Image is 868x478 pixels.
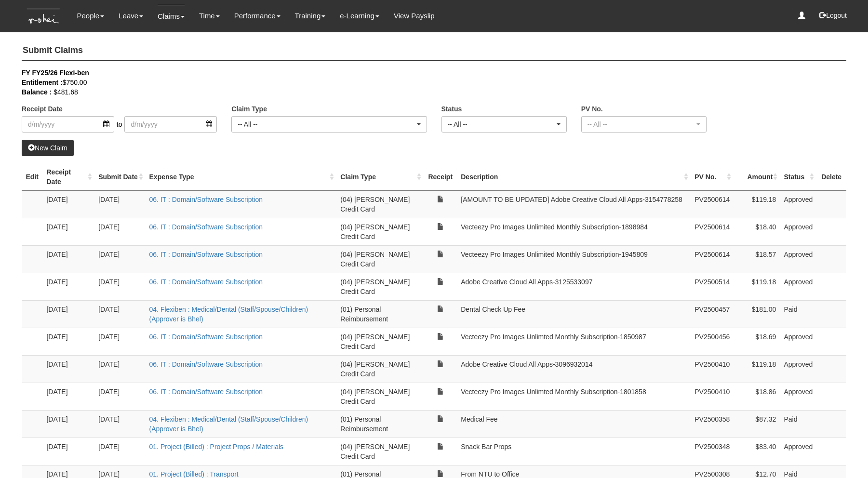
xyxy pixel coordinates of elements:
[42,218,94,245] td: [DATE]
[457,328,691,355] td: Vecteezy Pro Images Unlimted Monthly Subscription-1850987
[457,163,691,191] th: Description : activate to sort column ascending
[691,273,734,300] td: PV2500514
[336,355,424,383] td: (04) [PERSON_NAME] Credit Card
[394,5,435,27] a: View Payslip
[22,78,832,87] div: $750.00
[441,116,567,133] button: -- All --
[42,383,94,410] td: [DATE]
[22,140,74,156] a: New Claim
[457,245,691,273] td: Vecteezy Pro Images Unlimited Monthly Subscription-1945809
[158,5,185,27] a: Claims
[42,410,94,438] td: [DATE]
[94,163,145,191] th: Submit Date : activate to sort column ascending
[734,245,780,273] td: $18.57
[691,300,734,328] td: PV2500457
[457,355,691,383] td: Adobe Creative Cloud All Apps-3096932014
[22,69,89,77] b: FY FY25/26 Flexi-ben
[734,438,780,465] td: $83.40
[149,278,263,286] a: 06. IT : Domain/Software Subscription
[42,190,94,218] td: [DATE]
[94,273,145,300] td: [DATE]
[124,116,217,133] input: d/m/yyyy
[457,218,691,245] td: Vecteezy Pro Images Unlimited Monthly Subscription-1898984
[42,355,94,383] td: [DATE]
[22,163,42,191] th: Edit
[336,245,424,273] td: (04) [PERSON_NAME] Credit Card
[22,41,846,61] h4: Submit Claims
[22,88,52,96] b: Balance :
[581,116,707,133] button: -- All --
[691,218,734,245] td: PV2500614
[149,360,263,368] a: 06. IT : Domain/Software Subscription
[146,163,337,191] th: Expense Type : activate to sort column ascending
[149,333,263,341] a: 06. IT : Domain/Software Subscription
[780,383,816,410] td: Approved
[336,300,424,328] td: (01) Personal Reimbursement
[734,410,780,438] td: $87.32
[238,119,414,129] div: -- All --
[22,79,63,86] b: Entitlement :
[336,410,424,438] td: (01) Personal Reimbursement
[457,410,691,438] td: Medical Fee
[42,438,94,465] td: [DATE]
[94,438,145,465] td: [DATE]
[734,355,780,383] td: $119.18
[457,383,691,410] td: Vecteezy Pro Images Unlimted Monthly Subscription-1801858
[780,410,816,438] td: Paid
[42,300,94,328] td: [DATE]
[42,163,94,191] th: Receipt Date : activate to sort column ascending
[231,104,267,114] label: Claim Type
[734,300,780,328] td: $181.00
[780,300,816,328] td: Paid
[199,5,220,27] a: Time
[119,5,143,27] a: Leave
[734,383,780,410] td: $18.86
[149,223,263,231] a: 06. IT : Domain/Software Subscription
[149,470,239,478] a: 01. Project (Billed) : Transport
[114,116,125,133] span: to
[77,5,105,27] a: People
[780,245,816,273] td: Approved
[94,190,145,218] td: [DATE]
[234,5,280,27] a: Performance
[336,163,424,191] th: Claim Type : activate to sort column ascending
[22,116,114,133] input: d/m/yyyy
[42,273,94,300] td: [DATE]
[780,328,816,355] td: Approved
[581,104,603,114] label: PV No.
[149,196,263,203] a: 06. IT : Domain/Software Subscription
[94,300,145,328] td: [DATE]
[734,328,780,355] td: $18.69
[448,119,555,129] div: -- All --
[295,5,326,27] a: Training
[457,273,691,300] td: Adobe Creative Cloud All Apps-‭3125533097‬
[691,245,734,273] td: PV2500614
[780,438,816,465] td: Approved
[457,300,691,328] td: Dental Check Up Fee
[691,383,734,410] td: PV2500410
[336,438,424,465] td: (04) [PERSON_NAME] Credit Card
[691,190,734,218] td: PV2500614
[691,438,734,465] td: PV2500348
[53,88,78,96] span: $481.68
[734,163,780,191] th: Amount : activate to sort column ascending
[340,5,379,27] a: e-Learning
[780,190,816,218] td: Approved
[691,410,734,438] td: PV2500358
[734,273,780,300] td: $119.18
[780,355,816,383] td: Approved
[336,383,424,410] td: (04) [PERSON_NAME] Credit Card
[457,190,691,218] td: [AMOUNT TO BE UPDATED] Adobe Creative Cloud All Apps-‭3154778258‬
[94,410,145,438] td: [DATE]
[691,328,734,355] td: PV2500456
[816,163,846,191] th: Delete
[42,245,94,273] td: [DATE]
[336,190,424,218] td: (04) [PERSON_NAME] Credit Card
[780,163,816,191] th: Status : activate to sort column ascending
[780,273,816,300] td: Approved
[231,116,427,133] button: -- All --
[336,273,424,300] td: (04) [PERSON_NAME] Credit Card
[94,328,145,355] td: [DATE]
[691,163,734,191] th: PV No. : activate to sort column ascending
[94,245,145,273] td: [DATE]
